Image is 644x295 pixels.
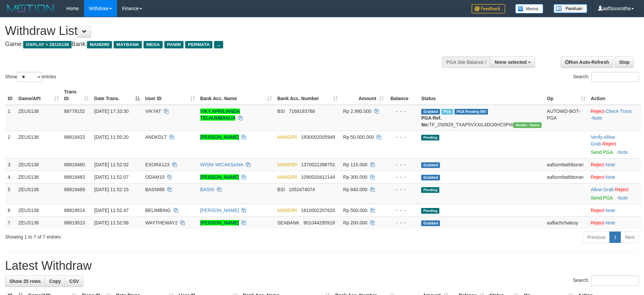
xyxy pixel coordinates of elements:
span: Vendor URL: https://trx31.1velocity.biz [513,122,541,128]
a: WISNI WICAKSANA [200,162,243,167]
td: ZEUS138 [16,171,62,183]
th: ID [5,86,16,105]
h4: Game: Bank: [5,41,422,48]
span: BASNI88 [145,187,165,192]
img: Feedback.jpg [472,4,505,13]
a: Reject [591,162,604,167]
span: ANDKDLT [145,134,167,140]
span: None selected [495,59,527,65]
span: Rp 50.000.000 [343,134,374,140]
td: ZEUS138 [16,158,62,171]
span: WAYTHEWAY2 [145,220,177,225]
th: Action [588,86,641,105]
div: - - - [389,186,416,193]
span: Copy 7168183768 to clipboard [289,109,315,114]
span: [DATE] 11:52:07 [94,174,128,180]
td: 6 [5,204,16,216]
span: VIKYAT [145,109,161,114]
a: [PERSON_NAME] [200,208,239,213]
td: · [588,183,641,204]
span: Pending [421,135,439,140]
span: Pending [421,187,439,193]
a: Note [605,208,615,213]
a: Reject [591,208,604,213]
th: Bank Acc. Name: activate to sort column ascending [198,86,275,105]
td: aaflachchaleuy [544,216,588,229]
td: · · [588,131,641,158]
a: Allow Grab [591,134,615,146]
span: Rp 200.000 [343,220,367,225]
a: Note [592,115,602,121]
span: MEGA [144,41,163,48]
div: - - - [389,174,416,180]
span: BSI [277,109,285,114]
span: MANDIRI [277,162,297,167]
td: ZEUS138 [16,216,62,229]
span: MAYBANK [114,41,142,48]
h1: Withdraw List [5,24,422,38]
img: MOTION_logo.png [5,3,56,13]
span: ... [214,41,223,48]
img: Button%20Memo.svg [515,4,544,13]
span: Copy 1052474074 to clipboard [289,187,315,192]
a: [PERSON_NAME] [200,134,239,140]
span: Rp 840.000 [343,187,367,192]
div: PGA Site Balance / [442,56,490,68]
span: PGA Pending [454,109,488,115]
span: Copy 901044295919 to clipboard [304,220,335,225]
span: Grabbed [421,175,440,180]
span: MANDIRI [277,208,297,213]
span: [DATE] 11:52:15 [94,187,128,192]
button: None selected [490,56,535,68]
td: · [588,158,641,171]
label: Search: [573,276,639,286]
td: 3 [5,158,16,171]
h1: Latest Withdraw [5,259,639,272]
div: - - - [389,219,416,226]
a: [PERSON_NAME] [200,220,239,225]
span: 88819514 [64,208,85,213]
select: Showentries [17,72,42,82]
a: 1 [609,231,621,243]
th: Bank Acc. Number: activate to sort column ascending [275,86,340,105]
span: BSI [277,187,285,192]
span: 88778152 [64,109,85,114]
td: TF_250929_TXAP5VXXIL4DIJ0HC5PW [418,105,544,131]
span: · [591,187,615,192]
div: - - - [389,108,416,115]
a: Send PGA [591,150,613,155]
td: AUTOWD-BOT-PGA [544,105,588,131]
span: [DATE] 11:50:20 [94,134,128,140]
span: 88819489 [64,187,85,192]
span: SEABANK [277,220,299,225]
a: Reject [591,109,604,114]
span: ODAM10 [145,174,165,180]
a: Reject [615,187,629,192]
span: Copy 1370021398751 to clipboard [301,162,335,167]
span: MANDIRI [87,41,112,48]
td: ZEUS138 [16,183,62,204]
a: Verify [591,134,603,140]
a: BASNI [200,187,214,192]
span: 88819423 [64,134,85,140]
span: Rp 300.000 [343,174,367,180]
a: Note [618,195,628,201]
a: Reject [591,220,604,225]
span: PANIN [164,41,184,48]
td: ZEUS138 [16,204,62,216]
input: Search: [591,276,639,286]
a: Copy [45,276,65,287]
span: Copy 1810002207620 to clipboard [301,208,335,213]
a: Note [605,220,615,225]
span: Copy 1830002005949 to clipboard [301,134,335,140]
a: Note [605,174,615,180]
a: Stop [615,56,634,68]
th: Trans ID: activate to sort column ascending [62,86,92,105]
label: Show entries [5,72,56,82]
span: Rp 115.000 [343,162,367,167]
span: [DATE] 11:52:47 [94,208,128,213]
span: [DATE] 17:33:30 [94,109,128,114]
a: Reject [591,174,604,180]
td: 5 [5,183,16,204]
td: · [588,171,641,183]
